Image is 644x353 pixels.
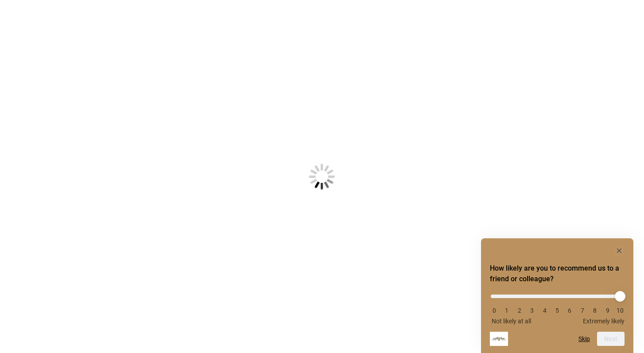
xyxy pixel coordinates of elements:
[578,307,587,314] li: 7
[578,335,590,342] button: Skip
[490,245,625,346] div: How likely are you to recommend us to a friend or colleague? Select an option from 0 to 10, with ...
[502,307,511,314] li: 1
[603,307,612,314] li: 9
[490,307,499,314] li: 0
[553,307,562,314] li: 5
[614,245,625,256] button: Hide survey
[597,332,625,346] button: Next question
[515,307,524,314] li: 2
[583,318,625,325] span: Extremely likely
[490,288,625,325] div: How likely are you to recommend us to a friend or colleague? Select an option from 0 to 10, with ...
[590,307,599,314] li: 8
[540,307,549,314] li: 4
[492,318,531,325] span: Not likely at all
[565,307,574,314] li: 6
[616,307,625,314] li: 10
[490,263,625,284] h2: How likely are you to recommend us to a friend or colleague? Select an option from 0 to 10, with ...
[528,307,536,314] li: 3
[265,120,379,233] img: Loading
